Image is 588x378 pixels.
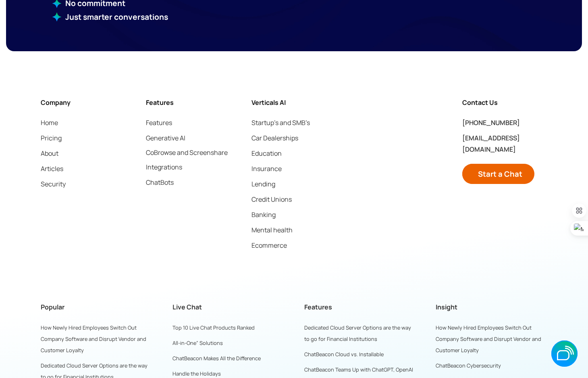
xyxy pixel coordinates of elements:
a: Insurance [251,163,282,174]
a: [EMAIL_ADDRESS][DOMAIN_NAME] [462,134,520,154]
a: ChatBeacon Teams Up with ChatGPT, OpenAI [304,366,413,373]
a: Top 10 Live Chat Products Ranked [172,324,255,331]
a: ChatBeacon Makes All the Difference [172,355,261,362]
a: [PHONE_NUMBER] [462,118,520,127]
a: How Newly Hired Employees Switch Out Company Software and Disrupt Vendor and Customer Loyalty [41,324,146,354]
a: About [41,148,58,159]
a: How Newly Hired Employees Switch Out Company Software and Disrupt Vendor and Customer Loyalty [436,324,541,354]
div: Popular [41,301,64,313]
a: Home [41,117,58,128]
a: Startup’s and SMB’s [251,117,310,128]
a: Lending [251,178,275,190]
div: Company [41,97,71,108]
a: ChatBeacon Cybersecurity [436,362,501,369]
a: Pricing [41,132,62,144]
div: Features [304,301,332,313]
a: Security [41,178,66,190]
a: Education [251,148,282,159]
a: ChatBots [146,177,174,188]
p: ‍ [61,11,254,23]
a: Credit Unions [251,194,292,205]
a: Mental health [251,224,293,236]
a: Generative AI [146,132,185,144]
a: ChatBeacon Cloud vs. Installable [304,351,384,358]
span: Start a Chat [478,168,522,180]
a: Dedicated Cloud Server Options are the way to go for Financial Institutions [304,324,411,342]
strong: Just smarter conversations [61,12,168,22]
a: Handle the Holidays [172,370,221,377]
a: CoBrowse and Screenshare [146,148,228,157]
div: Contact Us [462,97,498,108]
div: Insight [436,301,457,313]
div: Features [146,97,174,108]
div: Live Chat [172,301,202,313]
a: Banking [251,209,276,220]
a: Articles [41,163,63,174]
a: Car Dealerships [251,132,298,144]
a: All-in-One” Solutions [172,339,223,347]
div: Verticals AI [251,97,286,108]
a: Ecommerce [251,240,287,251]
a: Start a Chat [462,164,533,184]
a: Integrations [146,161,182,173]
a: Features [146,117,172,128]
